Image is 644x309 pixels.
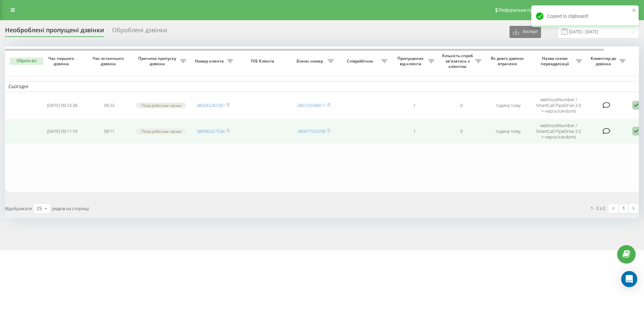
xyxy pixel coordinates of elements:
td: webhookNumber / SmartCall PipeDrive 2.0 + черга (random) [532,119,585,144]
button: Обрати всі [10,57,43,65]
td: годину тому [485,119,532,144]
td: 09:23 [86,93,132,118]
td: [DATE] 09:11:19 [39,119,86,144]
span: Кількість спроб зв'язатись з клієнтом [441,53,475,69]
span: Реферальна програма [499,7,548,13]
td: 0 [438,119,485,144]
span: Час першого дзвінка [44,56,80,66]
a: 380682627536 [197,128,225,134]
span: Номер клієнта [193,59,227,64]
td: годину тому [485,93,532,118]
span: Відображати [5,205,32,211]
span: Причина пропуску дзвінка [136,56,180,66]
span: рядків на сторінці [52,205,89,211]
div: 1 - 2 з 2 [591,205,605,211]
td: 0 [438,93,485,118]
a: 380683287287 [197,102,225,108]
div: Open Intercom Messenger [621,271,637,287]
button: Експорт [509,26,541,38]
div: Поза робочим часом [136,128,186,134]
td: 1 [391,93,438,118]
span: Як довго дзвінок втрачено [490,56,526,66]
span: Час останнього дзвінка [91,56,127,66]
span: Пропущених від клієнта [394,56,428,66]
span: Бізнес номер [293,59,328,64]
div: Необроблені пропущені дзвінки [5,27,104,37]
div: Copied to clipboard! [531,5,639,27]
span: Співробітник [340,59,381,64]
td: [DATE] 09:23:38 [39,93,86,118]
a: 380671925208 [297,128,325,134]
span: Коментар до дзвінка [589,56,620,66]
div: 25 [37,205,42,212]
div: Поза робочим часом [136,103,186,108]
div: Оброблені дзвінки [112,27,167,37]
td: webhookNumber / SmartCall PipeDrive 2.0 + черга (random) [532,93,585,118]
a: 380733598611 [297,102,325,108]
span: Назва схеми переадресації [535,56,576,66]
td: 1 [391,119,438,144]
a: 1 [619,204,629,213]
span: ПІБ Клієнта [242,59,284,64]
td: 09:11 [86,119,132,144]
button: close [632,7,637,14]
